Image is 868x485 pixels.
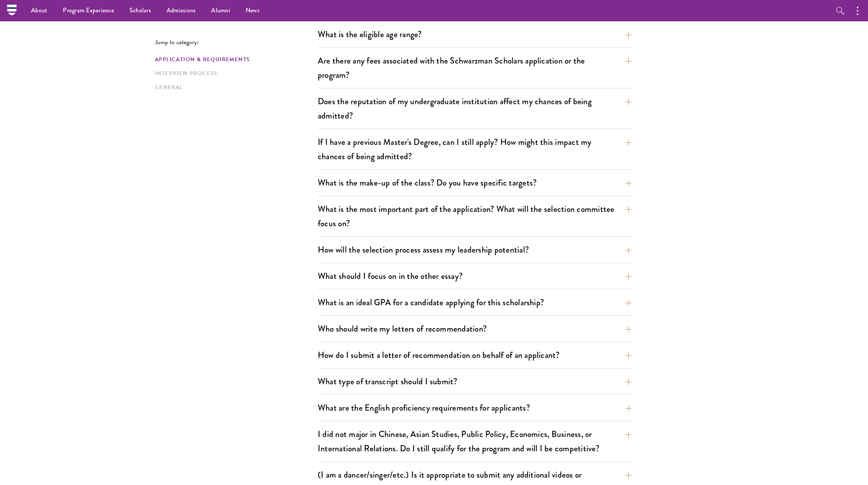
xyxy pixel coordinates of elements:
[155,39,318,46] p: Jump to category:
[318,93,632,124] button: Does the reputation of my undergraduate institution affect my chances of being admitted?
[318,425,632,457] button: I did not major in Chinese, Asian Studies, Public Policy, Economics, Business, or International R...
[318,174,632,191] button: What is the make-up of the class? Do you have specific targets?
[318,373,632,390] button: What type of transcript should I submit?
[318,26,632,43] button: What is the eligible age range?
[318,294,632,311] button: What is an ideal GPA for a candidate applying for this scholarship?
[318,200,632,232] button: What is the most important part of the application? What will the selection committee focus on?
[318,52,632,84] button: Are there any fees associated with the Schwarzman Scholars application or the program?
[318,399,632,416] button: What are the English proficiency requirements for applicants?
[155,55,313,64] a: Application & Requirements
[318,320,632,337] button: Who should write my letters of recommendation?
[318,346,632,364] button: How do I submit a letter of recommendation on behalf of an applicant?
[318,133,632,165] button: If I have a previous Master's Degree, can I still apply? How might this impact my chances of bein...
[155,83,313,91] a: General
[318,241,632,258] button: How will the selection process assess my leadership potential?
[318,267,632,285] button: What should I focus on in the other essay?
[155,69,313,77] a: Interview Process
